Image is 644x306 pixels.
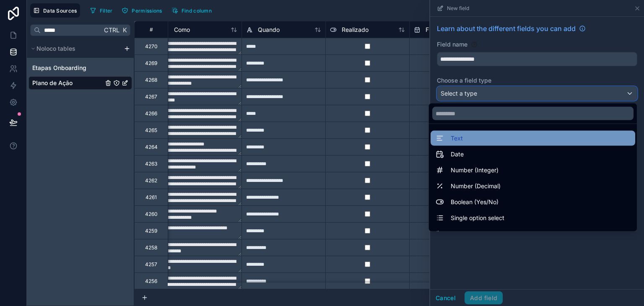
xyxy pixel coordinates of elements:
[451,149,464,159] span: Date
[141,26,161,33] div: #
[145,244,157,251] div: 4258
[145,60,157,67] div: 4269
[145,211,158,218] div: 4260
[145,161,157,167] div: 4263
[145,261,157,268] div: 4257
[451,165,499,175] span: Number (Integer)
[258,26,280,34] span: Quando
[119,4,165,17] button: Permissions
[145,194,157,201] div: 4261
[342,26,369,34] span: Realizado
[103,25,120,35] span: Ctrl
[145,93,157,100] div: 4267
[87,4,116,17] button: Filter
[132,8,162,14] span: Permissions
[145,177,157,184] div: 4262
[119,4,168,17] a: Permissions
[451,213,504,223] span: Single option select
[451,133,463,143] span: Text
[43,8,77,14] span: Data Sources
[426,26,438,34] span: Final
[145,228,157,234] div: 4259
[451,229,509,239] span: Multiple option select
[174,26,190,34] span: Como
[145,77,157,83] div: 4268
[30,3,80,18] button: Data Sources
[451,181,501,191] span: Number (Decimal)
[451,197,499,207] span: Boolean (Yes/No)
[122,27,127,33] span: K
[145,144,158,150] div: 4264
[169,4,215,17] button: Find column
[145,278,157,285] div: 4256
[145,43,158,50] div: 4270
[182,8,212,14] span: Find column
[145,110,157,117] div: 4266
[145,127,157,134] div: 4265
[100,8,113,14] span: Filter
